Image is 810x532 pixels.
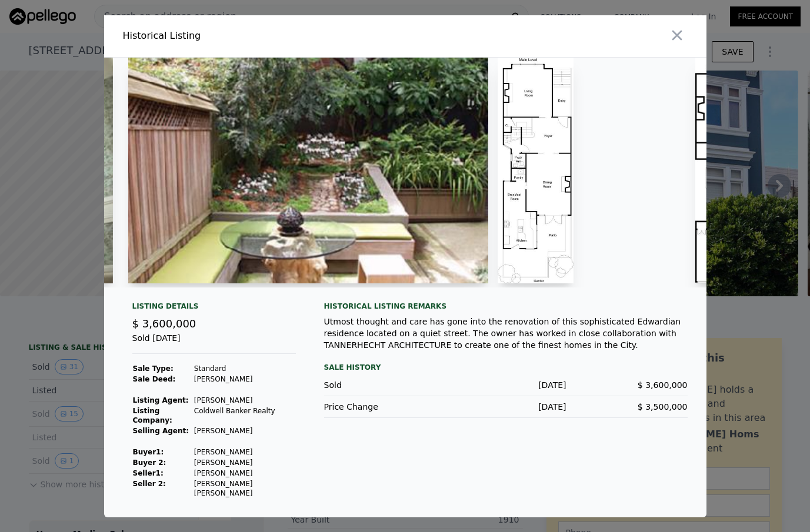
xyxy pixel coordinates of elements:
td: [PERSON_NAME] [PERSON_NAME] [194,479,296,498]
strong: Sale Deed: [133,375,176,383]
div: Sold [324,379,445,391]
div: Price Change [324,401,445,413]
td: Coldwell Banker Realty [194,406,296,426]
div: Historical Listing [123,29,401,43]
strong: Buyer 2: [133,459,166,467]
span: $ 3,600,000 [638,380,688,390]
span: $ 3,600,000 [132,317,196,330]
td: [PERSON_NAME] [194,426,296,436]
strong: Buyer 1 : [133,448,164,456]
strong: Listing Agent: [133,396,189,404]
div: [DATE] [445,379,566,391]
td: [PERSON_NAME] [194,468,296,479]
td: [PERSON_NAME] [194,457,296,468]
strong: Listing Company: [133,407,172,424]
td: Standard [194,363,296,374]
strong: Selling Agent: [133,427,189,435]
td: [PERSON_NAME] [194,374,296,384]
img: Property Img [128,58,488,283]
img: Property Img [498,58,574,283]
div: Sold [DATE] [132,332,296,354]
td: [PERSON_NAME] [194,447,296,457]
strong: Seller 2: [133,480,166,488]
div: [DATE] [445,401,566,413]
img: Property Img [695,58,793,283]
div: Historical Listing remarks [324,302,688,311]
div: Sale History [324,360,688,374]
strong: Sale Type: [133,364,174,373]
td: [PERSON_NAME] [194,395,296,406]
div: Listing Details [132,302,296,316]
span: $ 3,500,000 [638,402,688,411]
strong: Seller 1 : [133,469,164,477]
div: Utmost thought and care has gone into the renovation of this sophisticated Edwardian residence lo... [324,316,688,351]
